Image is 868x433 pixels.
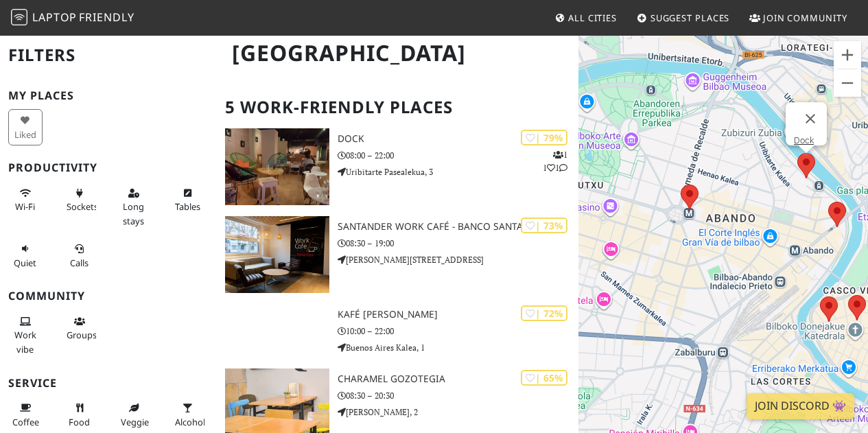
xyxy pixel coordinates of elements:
[744,5,853,30] a: Join Community
[338,221,578,233] h3: Santander Work Café - Banco Santander
[217,216,578,293] a: Santander Work Café - Banco Santander | 73% Santander Work Café - Banco Santander 08:30 – 19:00 [...
[67,200,98,213] span: Power sockets
[62,237,97,274] button: Calls
[69,416,90,428] span: Food
[543,148,567,174] p: 1 1 1
[521,130,567,145] div: | 79%
[14,329,36,355] span: People working
[8,34,209,76] h2: Filters
[8,397,43,433] button: Coffee
[338,373,578,385] h3: Charamel Gozotegia
[8,89,209,102] h3: My Places
[217,304,578,358] a: | 72% Kafé [PERSON_NAME] 10:00 – 22:00 Buenos Aires Kalea, 1
[117,397,151,433] button: Veggie
[794,102,827,135] button: Close
[171,397,205,433] button: Alcohol
[12,416,39,428] span: Coffee
[631,5,736,30] a: Suggest Places
[338,237,578,250] p: 08:30 – 19:00
[834,69,861,97] button: Zoom out
[62,310,97,347] button: Groups
[32,10,77,25] span: Laptop
[8,161,209,174] h3: Productivity
[338,389,578,402] p: 08:30 – 20:30
[217,128,578,205] a: Dock | 79% 111 Dock 08:00 – 22:00 Uribitarte Pasealekua, 3
[8,237,43,274] button: Quiet
[14,257,36,269] span: Quiet
[175,200,200,213] span: Work-friendly tables
[338,325,578,338] p: 10:00 – 22:00
[549,5,622,30] a: All Cities
[338,309,578,320] h3: Kafé [PERSON_NAME]
[8,310,43,360] button: Work vibe
[338,341,578,354] p: Buenos Aires Kalea, 1
[8,377,209,390] h3: Service
[521,218,567,233] div: | 73%
[225,86,570,128] h2: 5 Work-Friendly Places
[650,12,730,24] span: Suggest Places
[221,34,576,72] h1: [GEOGRAPHIC_DATA]
[79,10,134,25] span: Friendly
[11,6,134,30] a: LaptopFriendly LaptopFriendly
[338,253,578,266] p: [PERSON_NAME][STREET_ADDRESS]
[175,416,205,428] span: Alcohol
[225,216,329,293] img: Santander Work Café - Banco Santander
[794,135,814,145] a: Dock
[15,200,35,213] span: Stable Wi-Fi
[11,9,27,25] img: LaptopFriendly
[521,305,567,321] div: | 72%
[121,416,149,428] span: Veggie
[225,128,329,205] img: Dock
[123,200,144,226] span: Long stays
[171,182,205,218] button: Tables
[117,182,151,232] button: Long stays
[834,41,861,69] button: Zoom in
[338,149,578,162] p: 08:00 – 22:00
[70,257,89,269] span: Video/audio calls
[338,165,578,178] p: Uribitarte Pasealekua, 3
[568,12,617,24] span: All Cities
[763,12,847,24] span: Join Community
[62,182,97,218] button: Sockets
[521,370,567,386] div: | 65%
[8,290,209,303] h3: Community
[338,133,578,145] h3: Dock
[8,182,43,218] button: Wi-Fi
[338,406,578,419] p: [PERSON_NAME], 2
[67,329,97,341] span: Group tables
[62,397,97,433] button: Food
